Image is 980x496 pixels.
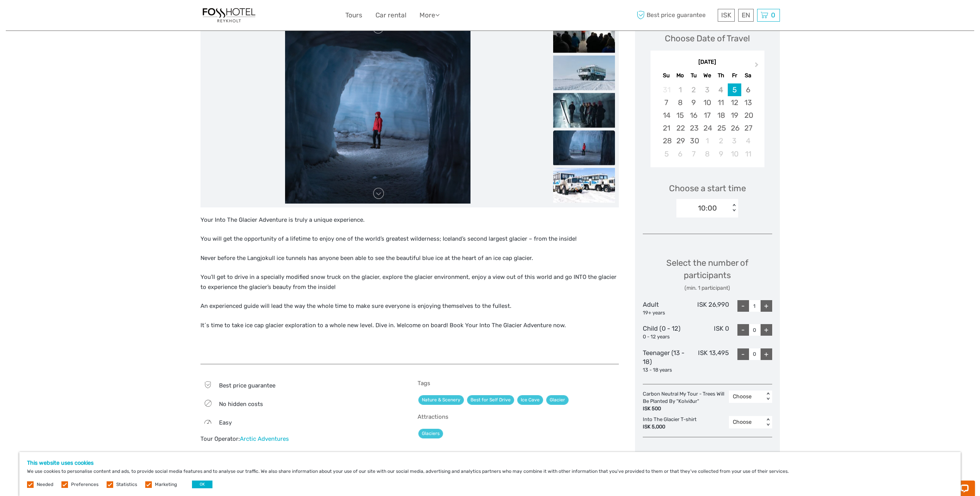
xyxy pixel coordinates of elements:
[553,130,615,165] img: 5fc49da5403b4b2993b807fafdf71ab0_slider_thumbnail.jpeg
[651,58,764,66] div: [DATE]
[673,134,687,147] div: Choose Monday, September 29th, 2025
[714,134,728,147] div: Choose Thursday, October 2nd, 2025
[660,122,673,134] div: Choose Sunday, September 21st, 2025
[700,122,714,134] div: Choose Wednesday, September 24th, 2025
[737,324,749,336] div: -
[741,148,755,160] div: Choose Saturday, October 11th, 2025
[418,380,619,387] h5: Tags
[660,96,673,109] div: Choose Sunday, September 7th, 2025
[418,413,619,420] h5: Attractions
[737,348,749,360] div: -
[721,11,731,19] span: ISK
[764,392,771,401] div: < >
[728,109,741,122] div: Choose Friday, September 19th, 2025
[714,96,728,109] div: Choose Thursday, September 11th, 2025
[770,11,776,19] span: 0
[643,416,700,431] div: Into The Glacier T-shirt
[19,452,961,496] div: We use cookies to personalise content and ads, to provide social media features and to analyse ou...
[669,182,746,194] span: Choose a start time
[698,203,717,213] div: 10:00
[731,204,737,212] div: < >
[11,14,87,20] p: Chat now
[553,93,615,127] img: d5ca64acc5f04623ba1612e41c7ac7b3_slider_thumbnail.jpeg
[200,215,619,225] p: Your Into The Glacier Adventure is truly a unique experience.
[546,395,569,405] a: Glacier
[643,257,772,292] div: Select the number of participants
[687,148,700,160] div: Choose Tuesday, October 7th, 2025
[345,10,362,21] a: Tours
[728,70,741,81] div: Fr
[686,348,729,374] div: ISK 13,495
[700,96,714,109] div: Choose Wednesday, September 10th, 2025
[728,148,741,160] div: Choose Friday, October 10th, 2025
[116,481,137,488] label: Statistics
[643,405,725,413] div: ISK 500
[660,83,673,96] div: Not available Sunday, August 31st, 2025
[517,395,543,405] a: Ice Cave
[643,348,686,374] div: Teenager (13 - 18)
[192,481,212,488] button: OK
[761,300,772,312] div: +
[751,60,764,73] button: Next Month
[219,419,232,426] span: Easy
[728,96,741,109] div: Choose Friday, September 12th, 2025
[643,423,696,431] div: ISK 5,000
[728,83,741,96] div: Choose Friday, September 5th, 2025
[673,109,687,122] div: Choose Monday, September 15th, 2025
[219,401,263,408] span: No hidden costs
[714,83,728,96] div: Not available Thursday, September 4th, 2025
[687,83,700,96] div: Not available Tuesday, September 2nd, 2025
[741,83,755,96] div: Choose Saturday, September 6th, 2025
[643,300,686,316] div: Adult
[643,284,772,292] div: (min. 1 participant)
[687,96,700,109] div: Choose Tuesday, September 9th, 2025
[643,324,686,340] div: Child (0 - 12)
[37,481,53,488] label: Needed
[673,148,687,160] div: Choose Monday, October 6th, 2025
[687,134,700,147] div: Choose Tuesday, September 30th, 2025
[741,134,755,147] div: Choose Saturday, October 4th, 2025
[643,367,686,374] div: 13 - 18 years
[733,418,760,426] div: Choose
[665,32,750,44] div: Choose Date of Travel
[700,109,714,122] div: Choose Wednesday, September 17th, 2025
[700,83,714,96] div: Not available Wednesday, September 3rd, 2025
[714,70,728,81] div: Th
[741,96,755,109] div: Choose Saturday, September 13th, 2025
[741,109,755,122] div: Choose Saturday, September 20th, 2025
[733,393,760,401] div: Choose
[764,418,771,426] div: < >
[240,435,289,442] a: Arctic Adventures
[200,301,619,311] p: An experienced guide will lead the way the whole time to make sure everyone is enjoying themselve...
[653,83,762,160] div: month 2025-09
[553,168,615,202] img: 1e437575251a4435b8845fdd8034a4db_slider_thumbnail.jpeg
[553,18,615,53] img: 2e5d7b3ed9b74f299b8f658d6f95a1b2_slider_thumbnail.jpeg
[737,300,749,312] div: -
[687,122,700,134] div: Choose Tuesday, September 23rd, 2025
[27,460,953,466] h5: This website uses cookies
[553,55,615,90] img: aa82408ebe8143219dd30b897d36644f_slider_thumbnail.jpeg
[728,122,741,134] div: Choose Friday, September 26th, 2025
[673,96,687,109] div: Choose Monday, September 8th, 2025
[200,321,619,331] p: It´s time to take ice cap glacier exploration to a whole new level. Dive in. Welcome on board! Bo...
[71,481,99,488] label: Preferences
[700,70,714,81] div: We
[714,109,728,122] div: Choose Thursday, September 18th, 2025
[420,10,440,21] a: More
[643,309,686,317] div: 19+ years
[714,148,728,160] div: Choose Thursday, October 9th, 2025
[200,435,402,443] div: Tour Operator:
[673,122,687,134] div: Choose Monday, September 22nd, 2025
[686,324,729,340] div: ISK 0
[660,134,673,147] div: Choose Sunday, September 28th, 2025
[714,122,728,134] div: Choose Thursday, September 25th, 2025
[643,391,729,413] div: Carbon Neutral My Tour - Trees Will Be Planted By "Kolviður"
[761,348,772,360] div: +
[155,481,177,488] label: Marketing
[375,10,406,21] a: Car rental
[418,429,443,438] a: Glaciers
[728,134,741,147] div: Choose Friday, October 3rd, 2025
[700,148,714,160] div: Choose Wednesday, October 8th, 2025
[741,122,755,134] div: Choose Saturday, September 27th, 2025
[418,395,464,405] a: Nature & Scenery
